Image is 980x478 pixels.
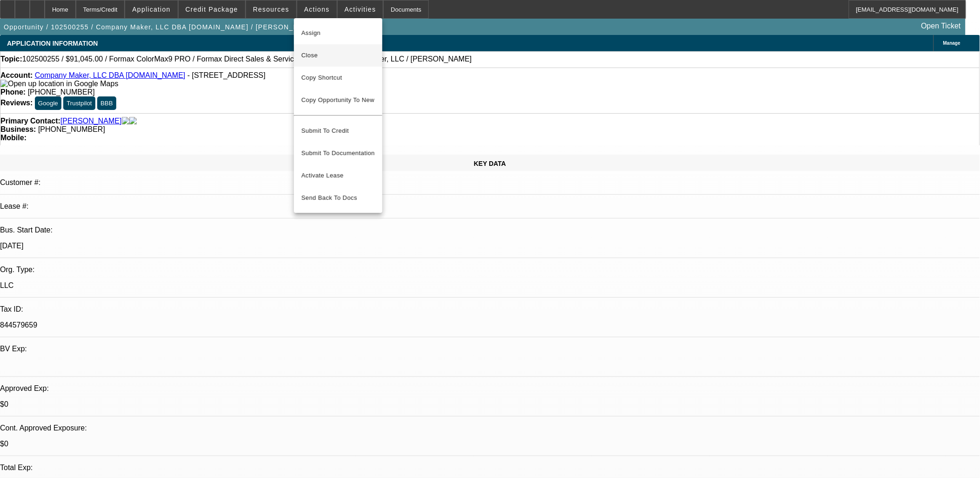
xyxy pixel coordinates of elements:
span: Copy Opportunity To New [301,96,374,103]
span: Activate Lease [301,170,375,181]
span: Assign [301,27,375,39]
span: Close [301,50,375,61]
span: Submit To Credit [301,125,375,137]
span: Copy Shortcut [301,72,375,83]
span: Submit To Documentation [301,148,375,159]
span: Send Back To Docs [301,192,375,204]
